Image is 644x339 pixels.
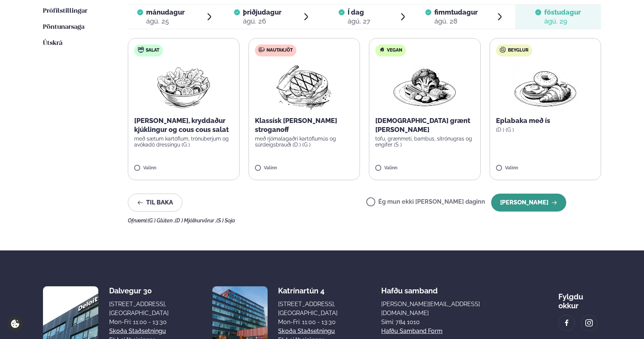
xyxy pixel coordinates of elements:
[581,315,597,331] a: image alt
[392,62,457,110] img: Vegan.png
[508,47,529,53] span: Beyglur
[381,318,515,327] p: Sími: 784 1010
[259,47,265,53] img: beef.svg
[266,47,293,53] span: Nautakjöt
[109,318,169,327] div: Mon-Fri: 11:00 - 13:30
[278,300,338,318] div: [STREET_ADDRESS], [GEOGRAPHIC_DATA]
[434,17,478,26] div: ágú. 28
[375,136,474,148] p: tofu, grænmeti, bambus, sítrónugras og engifer (S )
[43,40,62,46] span: Útskrá
[175,218,216,224] span: (D ) Mjólkurvörur ,
[43,23,84,32] a: Pöntunarsaga
[381,327,443,336] a: Hafðu samband form
[348,8,370,17] span: Í dag
[43,24,84,30] span: Pöntunarsaga
[134,116,233,134] p: [PERSON_NAME], kryddaður kjúklingur og cous cous salat
[559,315,574,331] a: image alt
[500,47,506,53] img: bagle-new-16px.svg
[496,116,595,125] p: Eplabaka með ís
[243,17,281,26] div: ágú. 26
[109,300,169,318] div: [STREET_ADDRESS], [GEOGRAPHIC_DATA]
[128,194,182,212] button: Til baka
[109,286,169,295] div: Dalvegur 30
[512,62,578,110] img: Croissant.png
[585,319,593,327] img: image alt
[146,8,185,16] span: mánudagur
[43,8,87,14] span: Prófílstillingar
[7,316,23,332] a: Cookie settings
[271,62,337,110] img: Beef-Meat.png
[255,136,354,148] p: með rjómalagaðri kartöflumús og súrdeigsbrauði (D ) (G )
[243,8,281,16] span: þriðjudagur
[379,47,385,53] img: Vegan.svg
[375,116,474,134] p: [DEMOGRAPHIC_DATA] grænt [PERSON_NAME]
[255,116,354,134] p: Klassísk [PERSON_NAME] stroganoff
[43,39,62,48] a: Útskrá
[558,286,601,310] div: Fylgdu okkur
[109,327,166,336] a: Skoða staðsetningu
[146,47,159,53] span: Salat
[381,300,515,318] a: [PERSON_NAME][EMAIL_ADDRESS][DOMAIN_NAME]
[381,280,438,295] span: Hafðu samband
[563,319,571,327] img: image alt
[138,47,144,53] img: salad.svg
[496,127,595,133] p: (D ) (G )
[434,8,478,16] span: fimmtudagur
[146,17,185,26] div: ágú. 25
[148,218,175,224] span: (G ) Glúten ,
[128,218,601,224] div: Ofnæmi:
[544,17,581,26] div: ágú. 29
[43,7,87,16] a: Prófílstillingar
[348,17,370,26] div: ágú. 27
[278,327,335,336] a: Skoða staðsetningu
[134,136,233,148] p: með sætum kartöflum, trönuberjum og avókadó dressingu (G )
[216,218,235,224] span: (S ) Soja
[278,286,338,295] div: Katrínartún 4
[491,194,566,212] button: [PERSON_NAME]
[151,62,217,110] img: Salad.png
[387,47,402,53] span: Vegan
[544,8,581,16] span: föstudagur
[278,318,338,327] div: Mon-Fri: 11:00 - 13:30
